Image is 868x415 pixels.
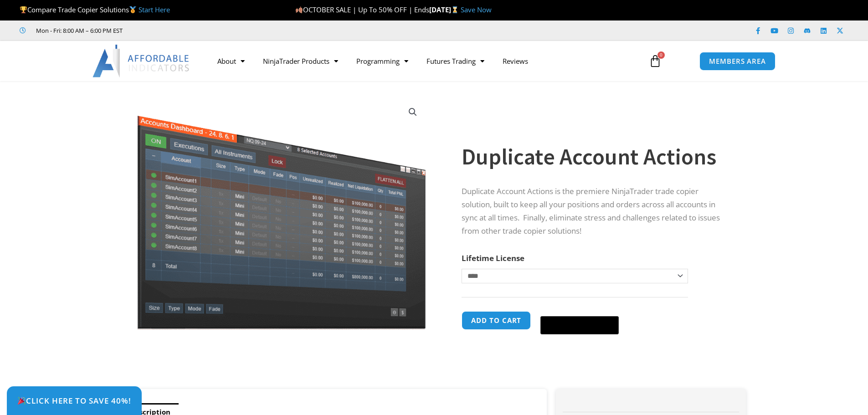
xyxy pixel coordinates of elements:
[462,311,531,330] button: Add to cart
[462,185,728,238] p: Duplicate Account Actions is the premiere NinjaTrader trade copier solution, built to keep all yo...
[709,58,766,65] span: MEMBERS AREA
[539,310,621,311] iframe: Secure payment input frame
[417,51,493,72] a: Futures Trading
[135,97,428,330] img: Screenshot 2024-08-26 15414455555
[208,51,254,72] a: About
[461,5,492,14] a: Save Now
[254,51,347,72] a: NinjaTrader Products
[462,141,728,173] h1: Duplicate Account Actions
[34,25,123,36] span: Mon - Fri: 8:00 AM – 6:00 PM EST
[405,104,421,120] a: View full-screen image gallery
[129,6,136,13] img: 🥇
[657,51,665,59] span: 0
[20,6,27,13] img: 🏆
[493,51,537,72] a: Reviews
[18,397,26,405] img: 🎉
[699,52,776,71] a: MEMBERS AREA
[295,5,429,14] span: OCTOBER SALE | Up To 50% OFF | Ends
[17,397,131,405] span: Click Here to save 40%!
[92,45,190,77] img: LogoAI | Affordable Indicators – NinjaTrader
[7,386,142,415] a: 🎉Click Here to save 40%!
[452,6,458,13] img: ⌛
[540,316,619,334] button: Buy with GPay
[429,5,461,14] strong: [DATE]
[347,51,417,72] a: Programming
[296,6,303,13] img: 🍂
[135,26,272,35] iframe: Customer reviews powered by Trustpilot
[20,5,170,14] span: Compare Trade Copier Solutions
[139,5,170,14] a: Start Here
[635,48,675,74] a: 0
[462,253,524,263] label: Lifetime License
[208,51,638,72] nav: Menu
